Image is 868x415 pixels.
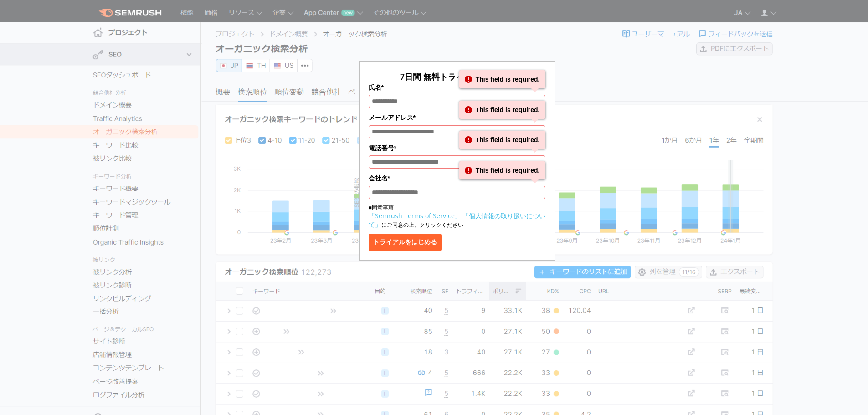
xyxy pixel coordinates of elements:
div: This field is required. [459,70,545,88]
a: 「個人情報の取り扱いについて」 [369,211,545,229]
div: This field is required. [459,101,545,119]
a: 「Semrush Terms of Service」 [369,211,461,220]
div: This field is required. [459,161,545,179]
span: 7日間 無料トライアルを開始！ [400,71,514,82]
button: トライアルをはじめる [369,234,442,251]
label: メールアドレス* [369,113,545,123]
label: 電話番号* [369,143,545,153]
p: ■同意事項 にご同意の上、クリックください [369,204,545,229]
div: This field is required. [459,131,545,149]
